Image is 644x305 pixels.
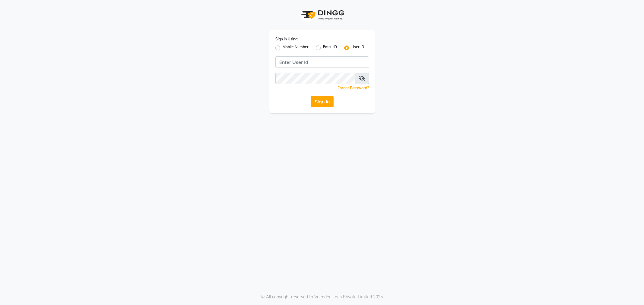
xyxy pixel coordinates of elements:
[311,96,334,107] button: Sign In
[298,6,346,24] img: logo1.svg
[275,73,355,84] input: Username
[338,86,369,90] a: Forgot Password?
[275,56,369,68] input: Username
[283,44,309,52] label: Mobile Number
[275,36,298,42] label: Sign In Using:
[351,44,364,52] label: User ID
[323,44,337,52] label: Email ID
